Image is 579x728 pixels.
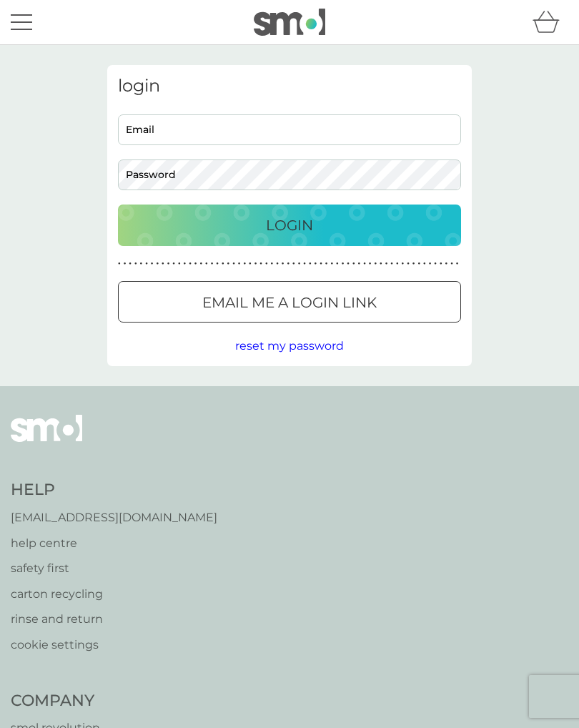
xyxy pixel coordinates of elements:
p: ● [412,260,415,267]
p: ● [172,260,175,267]
div: basket [533,8,568,36]
button: Email me a login link [118,281,461,323]
p: ● [211,260,214,267]
p: ● [249,260,252,267]
p: ● [369,260,372,267]
p: ● [189,260,192,267]
p: ● [347,260,350,267]
h4: Help [11,479,217,501]
p: ● [259,260,262,267]
a: rinse and return [11,610,217,629]
p: ● [325,260,328,267]
p: ● [434,260,437,267]
p: ● [429,260,432,267]
p: ● [271,260,274,267]
p: ● [265,260,268,267]
p: ● [145,260,148,267]
p: ● [232,260,235,267]
p: ● [151,260,154,267]
p: ● [342,260,345,267]
p: ● [450,260,453,267]
p: ● [390,260,393,267]
p: ● [205,260,208,267]
h4: Company [11,690,164,712]
p: ● [309,260,312,267]
p: ● [298,260,301,267]
a: cookie settings [11,636,217,654]
a: safety first [11,559,217,578]
p: ● [456,260,459,267]
p: ● [167,260,170,267]
p: ● [276,260,279,267]
p: ● [336,260,339,267]
p: ● [396,260,399,267]
p: ● [254,260,257,267]
p: ● [184,260,187,267]
p: ● [129,260,132,267]
p: ● [156,260,159,267]
p: ● [162,260,164,267]
p: ● [134,260,137,267]
span: reset my password [235,339,344,353]
p: ● [118,260,121,267]
p: ● [423,260,426,267]
p: Email me a login link [202,291,377,314]
h3: login [118,76,461,97]
p: ● [417,260,420,267]
p: ● [385,260,388,267]
p: ● [363,260,366,267]
p: ● [194,260,197,267]
p: ● [292,260,295,267]
p: ● [330,260,333,267]
button: reset my password [235,337,344,355]
p: ● [407,260,410,267]
p: ● [402,260,405,267]
p: ● [238,260,241,267]
p: ● [374,260,377,267]
img: smol [11,415,82,463]
p: ● [445,260,448,267]
p: ● [243,260,246,267]
p: ● [178,260,181,267]
p: ● [380,260,382,267]
p: ● [216,260,219,267]
p: ● [124,260,127,267]
p: ● [440,260,442,267]
p: ● [315,260,317,267]
p: ● [282,260,284,267]
a: carton recycling [11,585,217,604]
p: ● [287,260,289,267]
p: ● [222,260,224,267]
img: smol [254,9,325,36]
a: help centre [11,534,217,553]
p: ● [320,260,322,267]
button: Login [118,205,461,246]
p: ● [352,260,355,267]
p: ● [140,260,143,267]
p: Login [266,214,313,237]
p: ● [358,260,361,267]
button: menu [11,9,32,36]
p: ● [303,260,306,267]
p: ● [199,260,202,267]
p: ● [227,260,230,267]
a: [EMAIL_ADDRESS][DOMAIN_NAME] [11,508,217,527]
